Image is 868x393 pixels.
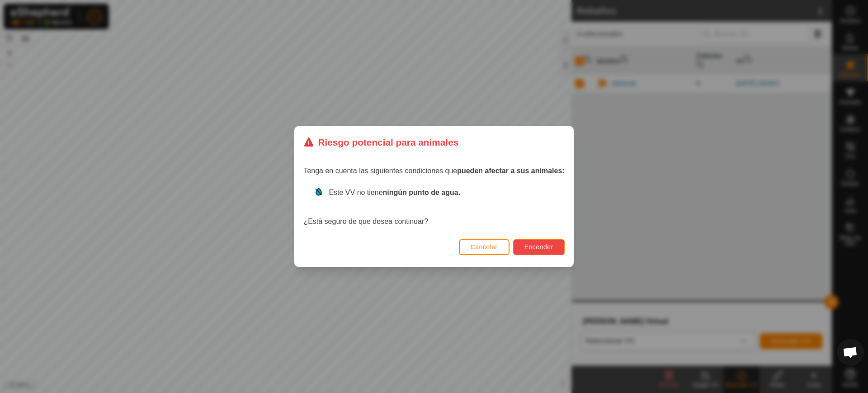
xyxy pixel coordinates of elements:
[383,189,461,196] font: ningún punto de agua.
[457,167,564,175] font: pueden afectar a sus animales:
[524,243,553,251] font: Encender
[318,137,458,147] font: Riesgo potencial para animales
[303,218,428,225] font: ¿Está seguro de que desea continuar?
[471,243,498,251] font: Cancelar
[513,239,565,255] button: Encender
[303,167,457,175] font: Tenga en cuenta las siguientes condiciones que
[837,339,864,366] a: Chat abierto
[329,189,382,196] font: Este VV no tiene
[459,239,509,255] button: Cancelar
